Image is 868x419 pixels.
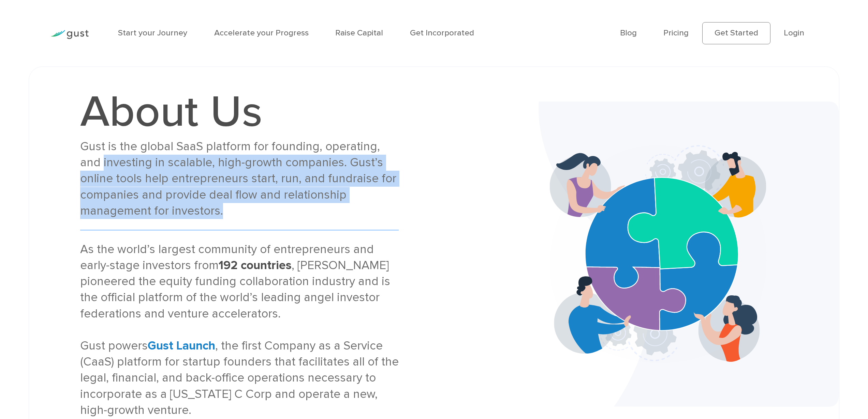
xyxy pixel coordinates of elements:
[410,28,474,38] a: Get Incorporated
[148,339,215,353] a: Gust Launch
[80,90,399,134] h1: About Us
[702,22,770,44] a: Get Started
[784,28,804,38] a: Login
[50,30,89,39] img: Gust Logo
[80,139,399,219] div: Gust is the global SaaS platform for founding, operating, and investing in scalable, high-growth ...
[118,28,187,38] a: Start your Journey
[620,28,637,38] a: Blog
[539,102,839,407] img: About Us Banner Bg
[663,28,689,38] a: Pricing
[214,28,309,38] a: Accelerate your Progress
[335,28,383,38] a: Raise Capital
[80,242,399,418] div: As the world’s largest community of entrepreneurs and early-stage investors from , [PERSON_NAME] ...
[219,258,292,273] strong: 192 countries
